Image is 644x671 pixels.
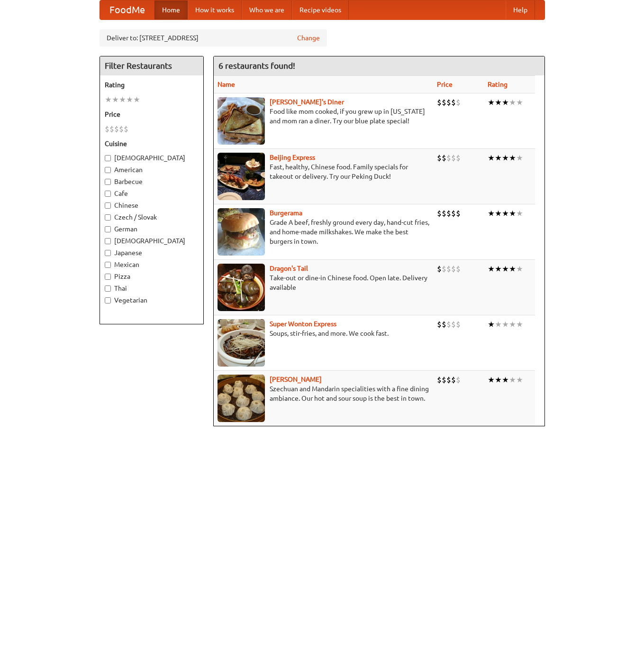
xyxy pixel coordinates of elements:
[437,97,442,108] li: $
[105,262,111,268] input: Mexican
[105,212,199,222] label: Czech / Slovak
[488,97,495,108] li: ★
[218,319,265,367] img: superwonton.jpg
[502,97,509,108] li: ★
[105,214,111,221] input: Czech / Slovak
[509,319,516,330] li: ★
[105,80,199,90] h5: Rating
[488,81,508,88] a: Rating
[488,264,495,274] li: ★
[451,264,456,274] li: $
[154,0,188,19] a: Home
[109,124,114,134] li: $
[495,153,502,163] li: ★
[218,153,265,200] img: beijing.jpg
[446,264,451,274] li: $
[188,0,242,19] a: How it works
[119,124,124,134] li: $
[516,97,523,108] li: ★
[495,319,502,330] li: ★
[502,319,509,330] li: ★
[105,201,199,210] label: Chinese
[516,153,523,163] li: ★
[218,97,265,145] img: sallys.jpg
[105,94,112,105] li: ★
[270,376,322,383] a: [PERSON_NAME]
[446,97,451,108] li: $
[442,208,446,219] li: $
[105,284,199,293] label: Thai
[105,224,199,234] label: German
[270,265,308,272] b: Dragon's Tail
[451,208,456,219] li: $
[442,319,446,330] li: $
[218,384,429,403] p: Szechuan and Mandarin specialities with a fine dining ambiance. Our hot and sour soup is the best...
[218,107,429,126] p: Food like mom cooked, if you grew up in [US_STATE] and mom ran a diner. Try our blue plate special!
[442,375,446,385] li: $
[270,98,344,106] a: [PERSON_NAME]'s Diner
[446,208,451,219] li: $
[218,218,429,246] p: Grade A beef, freshly ground every day, hand-cut fries, and home-made milkshakes. We make the bes...
[105,165,199,175] label: American
[437,264,442,274] li: $
[437,208,442,219] li: $
[270,154,315,161] a: Beijing Express
[124,124,128,134] li: $
[502,264,509,274] li: ★
[270,320,336,328] a: Super Wonton Express
[509,208,516,219] li: ★
[516,375,523,385] li: ★
[446,153,451,163] li: $
[105,285,111,292] input: Thai
[516,208,523,219] li: ★
[105,297,111,303] input: Vegetarian
[105,272,199,281] label: Pizza
[242,0,292,19] a: Who we are
[119,94,126,105] li: ★
[112,94,119,105] li: ★
[105,139,199,148] h5: Cuisine
[105,110,199,119] h5: Price
[502,208,509,219] li: ★
[100,56,203,75] h4: Filter Restaurants
[105,155,111,161] input: [DEMOGRAPHIC_DATA]
[114,124,119,134] li: $
[126,94,133,105] li: ★
[133,94,140,105] li: ★
[105,238,111,244] input: [DEMOGRAPHIC_DATA]
[292,0,349,19] a: Recipe videos
[451,375,456,385] li: $
[270,209,302,217] a: Burgerama
[446,319,451,330] li: $
[502,153,509,163] li: ★
[105,250,111,256] input: Japanese
[218,81,235,88] a: Name
[218,162,429,181] p: Fast, healthy, Chinese food. Family specials for takeout or delivery. Try our Peking Duck!
[509,97,516,108] li: ★
[451,153,456,163] li: $
[105,226,111,232] input: German
[218,375,265,422] img: shandong.jpg
[105,153,199,163] label: [DEMOGRAPHIC_DATA]
[488,375,495,385] li: ★
[516,264,523,274] li: ★
[437,81,453,88] a: Price
[502,375,509,385] li: ★
[105,177,199,186] label: Barbecue
[105,202,111,209] input: Chinese
[509,264,516,274] li: ★
[442,264,446,274] li: $
[456,208,461,219] li: $
[105,189,199,198] label: Cafe
[451,97,456,108] li: $
[456,264,461,274] li: $
[495,375,502,385] li: ★
[488,319,495,330] li: ★
[488,153,495,163] li: ★
[456,97,461,108] li: $
[105,167,111,173] input: American
[218,329,429,338] p: Soups, stir-fries, and more. We cook fast.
